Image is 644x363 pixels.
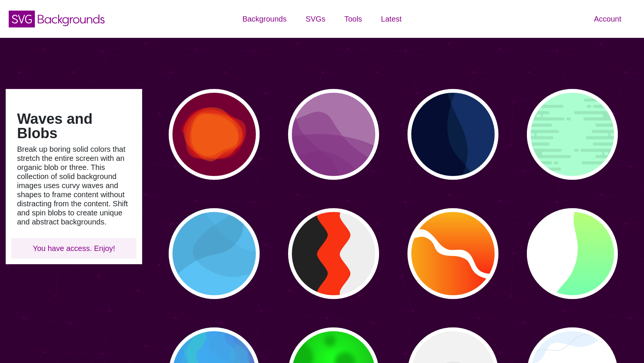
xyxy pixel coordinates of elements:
[371,8,411,30] a: Latest
[407,208,498,299] button: orange curvy gradient diagonal dividers
[527,89,618,180] button: Slimy streak vector design
[296,8,335,30] a: SVGs
[407,89,498,180] button: blue background divider
[17,244,131,253] p: You have access. Enjoy!
[169,208,260,299] button: blue abstract curved background overlaps
[527,208,618,299] button: green and white background divider
[233,8,296,30] a: Backgrounds
[169,89,260,180] button: various uneven centered blobs
[288,89,379,180] button: purple overlapping blobs in bottom left corner
[335,8,371,30] a: Tools
[288,208,379,299] button: black orange and white wavy columns
[17,112,131,141] h1: Waves and Blobs
[584,8,631,30] a: Account
[17,145,131,226] p: Break up boring solid colors that stretch the entire screen with an organic blob or three. This c...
